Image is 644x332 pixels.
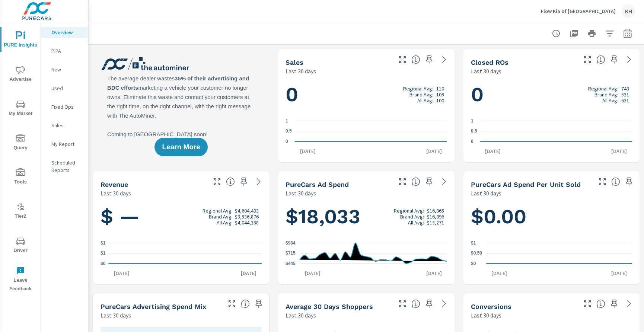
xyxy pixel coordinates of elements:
[486,269,512,277] p: [DATE]
[471,67,501,76] p: Last 30 days
[471,311,501,320] p: Last 30 days
[471,139,474,144] text: 0
[286,118,288,124] text: 1
[471,181,581,188] h5: PureCars Ad Spend Per Unit Sold
[286,250,296,256] text: $715
[3,134,38,152] span: Query
[41,83,88,94] div: Used
[596,299,605,308] span: The number of dealer-specified goals completed by a visitor. [Source: This data is provided by th...
[480,147,506,155] p: [DATE]
[400,214,424,220] p: Brand Avg:
[211,176,223,188] button: Make Fullscreen
[438,54,450,66] a: See more details in report
[51,47,82,55] p: PIPA
[41,101,88,112] div: Fixed Ops
[41,138,88,150] div: My Report
[567,26,581,41] button: "Export Report to PDF"
[621,86,629,92] p: 743
[396,54,408,66] button: Make Fullscreen
[417,98,433,103] p: All Avg:
[471,261,476,266] text: $0
[421,147,447,155] p: [DATE]
[584,26,599,41] button: Print Report
[0,22,41,296] div: nav menu
[41,64,88,75] div: New
[162,144,200,150] span: Learn More
[621,92,629,98] p: 531
[596,176,608,188] button: Make Fullscreen
[581,298,593,310] button: Make Fullscreen
[286,58,303,66] h5: Sales
[235,220,259,226] p: $4,044,388
[623,54,635,66] a: See more details in report
[623,298,635,310] a: See more details in report
[621,98,629,103] p: 631
[427,208,444,214] p: $16,065
[101,240,106,246] text: $1
[286,261,296,266] text: $445
[286,303,373,310] h5: Average 30 Days Shoppers
[471,118,474,124] text: 1
[3,31,38,50] span: PURE Insights
[471,251,482,256] text: $0.50
[606,269,632,277] p: [DATE]
[41,27,88,38] div: Overview
[286,181,349,188] h5: PureCars Ad Spend
[423,176,435,188] span: Save this to your personalized report
[295,147,321,155] p: [DATE]
[471,189,501,198] p: Last 30 days
[241,299,250,308] span: This table looks at how you compare to the amount of budget you spend per channel as opposed to y...
[423,54,435,66] span: Save this to your personalized report
[623,176,635,188] span: Save this to your personalized report
[471,82,632,107] h1: 0
[236,269,262,277] p: [DATE]
[471,303,511,310] h5: Conversions
[606,147,632,155] p: [DATE]
[3,237,38,255] span: Driver
[408,220,424,226] p: All Avg:
[409,92,433,98] p: Brand Avg:
[588,86,618,92] p: Regional Avg:
[3,266,38,293] span: Leave Feedback
[101,311,131,320] p: Last 30 days
[436,86,444,92] p: 110
[235,208,259,214] p: $4,604,433
[394,208,424,214] p: Regional Avg:
[51,159,82,174] p: Scheduled Reports
[286,204,447,229] h1: $18,033
[436,98,444,103] p: 100
[421,269,447,277] p: [DATE]
[101,189,131,198] p: Last 30 days
[286,240,296,246] text: $984
[286,129,292,134] text: 0.5
[41,45,88,57] div: PIPA
[286,67,316,76] p: Last 30 days
[51,140,82,148] p: My Report
[608,298,620,310] span: Save this to your personalized report
[541,8,616,15] p: Flow Kia of [GEOGRAPHIC_DATA]
[620,26,635,41] button: Select Date Range
[411,299,420,308] span: A rolling 30 day total of daily Shoppers on the dealership website, averaged over the selected da...
[41,120,88,131] div: Sales
[594,92,618,98] p: Brand Avg:
[622,4,635,18] div: KH
[403,86,433,92] p: Regional Avg:
[602,26,617,41] button: Apply Filters
[286,311,316,320] p: Last 30 days
[51,66,82,73] p: New
[427,214,444,220] p: $16,096
[581,54,593,66] button: Make Fullscreen
[101,261,106,266] text: $0
[51,29,82,36] p: Overview
[396,298,408,310] button: Make Fullscreen
[101,181,128,188] h5: Revenue
[209,214,233,220] p: Brand Avg:
[253,176,265,188] a: See more details in report
[611,177,620,186] span: Average cost of advertising per each vehicle sold at the dealer over the selected date range. The...
[471,129,477,134] text: 0.5
[101,204,262,229] h1: $ —
[3,202,38,221] span: Tier2
[471,240,476,246] text: $1
[471,204,632,229] h1: $0.00
[300,269,326,277] p: [DATE]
